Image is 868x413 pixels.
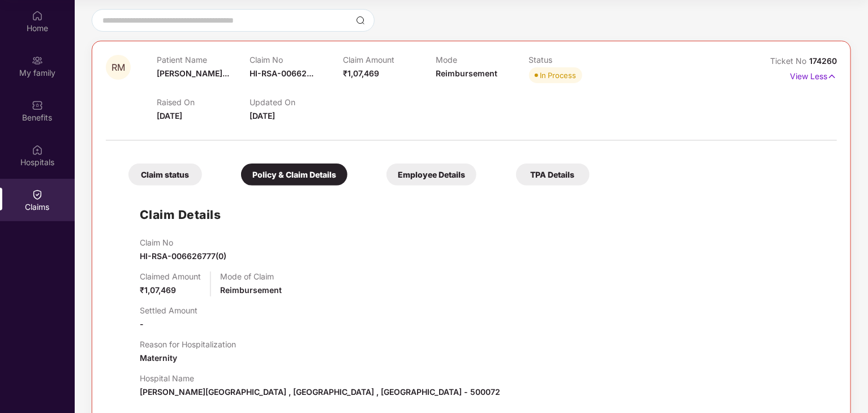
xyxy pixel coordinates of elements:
img: svg+xml;base64,PHN2ZyBpZD0iQmVuZWZpdHMiIHhtbG5zPSJodHRwOi8vd3d3LnczLm9yZy8yMDAwL3N2ZyIgd2lkdGg9Ij... [32,100,43,111]
p: Patient Name [157,55,250,64]
p: Claimed Amount [140,272,201,281]
span: ₹1,07,469 [343,68,379,78]
p: Hospital Name [140,373,500,383]
span: [PERSON_NAME][GEOGRAPHIC_DATA] , [GEOGRAPHIC_DATA] , [GEOGRAPHIC_DATA] - 500072 [140,387,500,397]
span: Maternity [140,353,177,363]
img: svg+xml;base64,PHN2ZyB4bWxucz0iaHR0cDovL3d3dy53My5vcmcvMjAwMC9zdmciIHdpZHRoPSIxNyIgaGVpZ2h0PSIxNy... [827,70,837,83]
p: Settled Amount [140,306,197,315]
img: svg+xml;base64,PHN2ZyB3aWR0aD0iMjAiIGhlaWdodD0iMjAiIHZpZXdCb3g9IjAgMCAyMCAyMCIgZmlsbD0ibm9uZSIgeG... [32,55,43,66]
div: TPA Details [516,164,590,186]
span: RM [111,63,125,72]
p: Mode [436,55,528,64]
span: Reimbursement [220,285,282,295]
div: Policy & Claim Details [241,164,347,186]
p: Claim Amount [343,55,436,64]
p: Claim No [140,238,226,247]
img: svg+xml;base64,PHN2ZyBpZD0iQ2xhaW0iIHhtbG5zPSJodHRwOi8vd3d3LnczLm9yZy8yMDAwL3N2ZyIgd2lkdGg9IjIwIi... [32,189,43,200]
span: [DATE] [157,111,182,121]
img: svg+xml;base64,PHN2ZyBpZD0iU2VhcmNoLTMyeDMyIiB4bWxucz0iaHR0cDovL3d3dy53My5vcmcvMjAwMC9zdmciIHdpZH... [356,16,365,25]
p: Mode of Claim [220,272,282,281]
span: [DATE] [250,111,275,121]
p: Status [529,55,622,64]
div: Claim status [128,164,202,186]
span: Reimbursement [436,68,497,78]
span: - [140,319,144,329]
img: svg+xml;base64,PHN2ZyBpZD0iSG9zcGl0YWxzIiB4bWxucz0iaHR0cDovL3d3dy53My5vcmcvMjAwMC9zdmciIHdpZHRoPS... [32,144,43,156]
span: HI-RSA-006626777(0) [140,251,226,261]
p: Claim No [250,55,342,64]
span: 174260 [809,56,837,66]
p: Raised On [157,97,250,107]
div: Employee Details [386,164,476,186]
span: ₹1,07,469 [140,285,176,295]
img: svg+xml;base64,PHN2ZyBpZD0iSG9tZSIgeG1sbnM9Imh0dHA6Ly93d3cudzMub3JnLzIwMDAvc3ZnIiB3aWR0aD0iMjAiIG... [32,10,43,21]
span: Ticket No [770,56,809,66]
span: HI-RSA-00662... [250,68,313,78]
p: View Less [790,67,837,83]
div: In Process [540,70,577,81]
p: Reason for Hospitalization [140,339,236,349]
span: [PERSON_NAME]... [157,68,229,78]
p: Updated On [250,97,342,107]
h1: Claim Details [140,205,221,224]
